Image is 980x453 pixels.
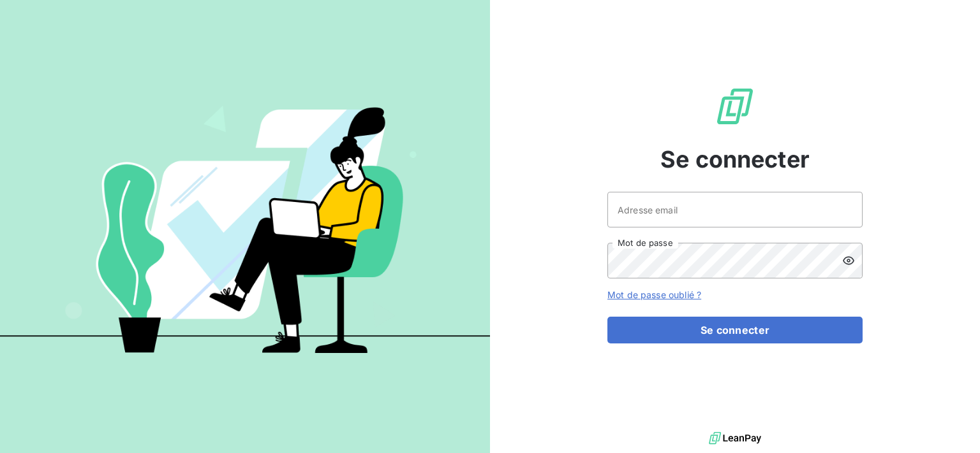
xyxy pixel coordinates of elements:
[607,317,863,343] button: Se connecter
[709,429,761,448] img: logo
[715,86,755,127] img: Logo LeanPay
[607,192,863,227] input: placeholder
[660,142,810,176] span: Se connecter
[607,289,701,300] a: Mot de passe oublié ?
